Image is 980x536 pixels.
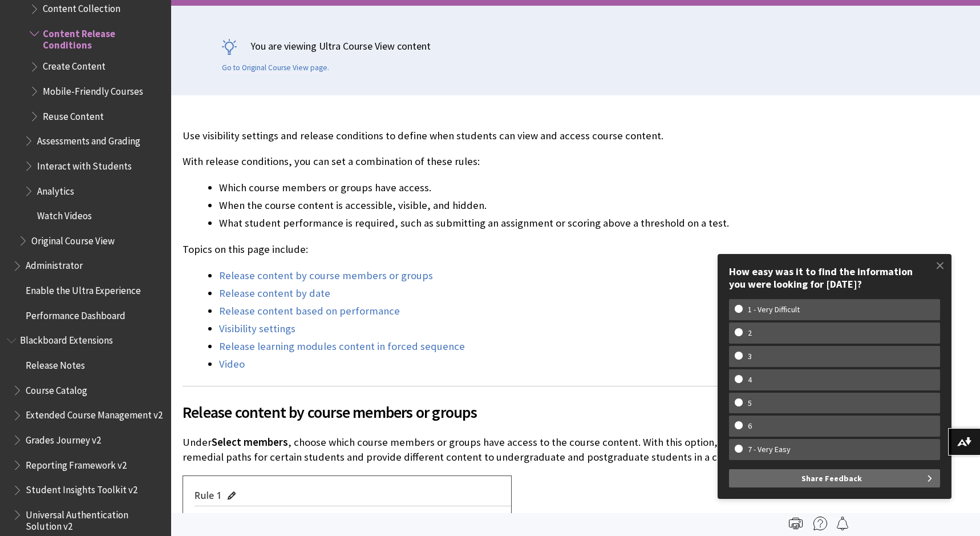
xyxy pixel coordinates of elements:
[735,398,765,408] w-span: 5
[212,436,288,449] span: Select members
[183,242,800,257] p: Topics on this page include:
[836,517,849,530] img: Follow this page
[37,182,74,197] span: Analytics
[735,421,765,431] w-span: 6
[26,356,85,371] span: Release Notes
[37,206,92,221] span: Watch Videos
[219,357,245,371] a: Video
[26,256,83,272] span: Administrator
[729,265,940,290] div: How easy was it to find the information you were looking for [DATE]?
[26,406,163,421] span: Extended Course Management v2
[43,107,104,122] span: Reuse Content
[219,269,433,283] a: Release content by course members or groups
[735,328,765,338] w-span: 2
[26,281,141,296] span: Enable the Ultra Experience
[183,128,800,143] p: Use visibility settings and release conditions to define when students can view and access course...
[219,198,800,213] li: When the course content is accessible, visible, and hidden.
[219,340,465,353] a: Release learning modules content in forced sequence
[183,435,800,465] p: Under , choose which course members or groups have access to the course content. With this option...
[26,381,87,396] span: Course Catalog
[43,57,106,72] span: Create Content
[183,400,800,424] span: Release content by course members or groups
[729,469,940,487] button: Share Feedback
[37,156,132,172] span: Interact with Students
[735,352,765,361] w-span: 3
[43,24,163,51] span: Content Release Conditions
[26,430,101,446] span: Grades Journey v2
[222,63,329,73] a: Go to Original Course View page.
[20,331,113,346] span: Blackboard Extensions
[219,304,400,318] a: Release content based on performance
[26,306,125,321] span: Performance Dashboard
[219,215,800,231] li: What student performance is required, such as submitting an assignment or scoring above a thresho...
[789,517,803,530] img: Print
[26,481,137,496] span: Student Insights Toolkit v2
[26,505,163,532] span: Universal Authentication Solution v2
[735,375,765,385] w-span: 4
[813,517,827,530] img: More help
[222,39,929,53] p: You are viewing Ultra Course View content
[219,180,800,196] li: Which course members or groups have access.
[183,154,800,169] p: With release conditions, you can set a combination of these rules:
[801,469,862,487] span: Share Feedback
[735,305,813,315] w-span: 1 - Very Difficult
[26,456,127,471] span: Reporting Framework v2
[219,287,330,300] a: Release content by date
[43,82,143,97] span: Mobile-Friendly Courses
[7,331,164,533] nav: Book outline for Blackboard Extensions
[31,231,115,247] span: Original Course View
[735,445,804,454] w-span: 7 - Very Easy
[37,131,140,147] span: Assessments and Grading
[219,322,295,336] a: Visibility settings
